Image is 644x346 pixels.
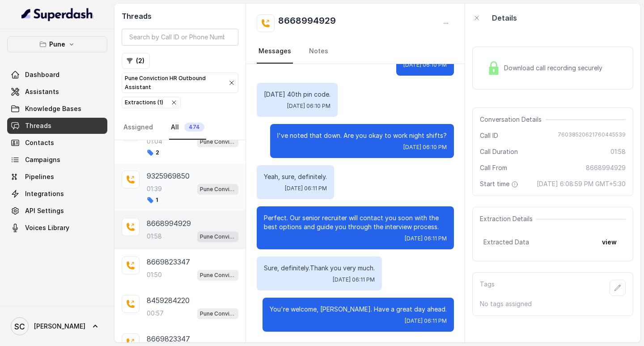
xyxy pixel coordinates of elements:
span: Conversation Details [480,115,545,124]
a: Messages [257,39,293,64]
a: Assistants [7,84,107,100]
span: Assistants [25,87,59,96]
p: [DATE] 40th pin code. [264,90,330,99]
p: 01:04 [147,137,162,146]
input: Search by Call ID or Phone Number [122,29,238,46]
h2: Threads [122,11,238,21]
p: Tags [480,280,495,296]
p: 01:58 [147,232,162,241]
span: Call From [480,163,507,172]
img: Lock Icon [487,61,500,75]
p: You're welcome, [PERSON_NAME]. Have a great day ahead. [270,305,447,314]
a: All474 [169,115,206,140]
p: Pune Conviction HR Outbound Assistant [200,185,236,194]
p: Details [492,13,517,23]
span: 01:58 [610,147,626,156]
text: SC [14,322,25,331]
img: light.svg [21,7,93,21]
span: Dashboard [25,70,59,79]
span: 1 [147,196,158,204]
p: Pune Conviction HR Outbound Assistant [200,137,236,146]
p: 01:39 [147,184,162,193]
p: 01:50 [147,270,162,279]
span: Integrations [25,189,64,198]
span: Voices Library [25,223,69,232]
a: Voices Library [7,220,107,236]
span: [DATE] 06:11 PM [405,235,447,242]
p: 8669823347 [147,256,190,267]
span: [DATE] 06:10 PM [287,103,330,110]
span: [DATE] 6:08:59 PM GMT+5:30 [537,179,626,188]
a: Dashboard [7,67,107,83]
a: Assigned [122,115,155,140]
span: [DATE] 06:10 PM [403,61,447,68]
span: 2 [147,149,159,156]
a: Notes [307,39,330,64]
span: Threads [25,121,51,130]
h2: 8668994929 [278,14,336,32]
span: 474 [184,123,204,132]
span: [PERSON_NAME] [34,322,85,331]
p: 8668994929 [147,218,191,229]
p: Pune Conviction HR Outbound Assistant [125,74,221,92]
span: [DATE] 06:11 PM [405,317,447,325]
p: No tags assigned [480,299,626,308]
p: Yeah, sure, definitely. [264,172,327,181]
span: Download call recording securely [504,64,606,73]
p: Pune Conviction HR Outbound Assistant [200,309,236,318]
p: Pune Conviction HR Outbound Assistant [200,232,236,241]
nav: Tabs [257,39,454,64]
p: Pune [49,39,65,50]
span: Call ID [480,131,498,140]
span: Contacts [25,138,54,147]
a: Integrations [7,186,107,202]
button: Pune Conviction HR Outbound Assistant [122,73,238,93]
a: [PERSON_NAME] [7,314,107,339]
p: I've noted that down. Are you okay to work night shifts? [277,131,447,140]
a: Contacts [7,135,107,151]
span: 8668994929 [586,163,626,172]
a: Campaigns [7,152,107,168]
div: Extractions ( 1 ) [125,98,163,107]
span: [DATE] 06:11 PM [333,276,375,283]
span: Campaigns [25,155,60,164]
p: 00:57 [147,309,164,318]
p: Perfect. Our senior recruiter will contact you soon with the best options and guide you through t... [264,214,447,231]
p: Sure, definitely.Thank you very much. [264,264,375,273]
a: Knowledge Bases [7,101,107,117]
span: Extracted Data [483,238,529,247]
p: Pune Conviction HR Outbound Assistant [200,271,236,280]
button: view [597,234,622,250]
button: Extractions (1) [122,97,181,108]
a: Threads [7,118,107,134]
a: Pipelines [7,169,107,185]
span: Knowledge Bases [25,104,81,113]
a: API Settings [7,203,107,219]
span: Call Duration [480,147,518,156]
span: API Settings [25,206,64,215]
span: Extraction Details [480,214,536,223]
span: Start time [480,179,520,188]
button: (2) [122,53,150,69]
span: 76038520621760445539 [558,131,626,140]
button: Pune [7,36,107,52]
p: 8459284220 [147,295,190,306]
p: 9325969850 [147,171,190,181]
span: Pipelines [25,172,54,181]
p: 8669823347 [147,333,190,344]
span: [DATE] 06:10 PM [403,144,447,151]
span: [DATE] 06:11 PM [285,185,327,192]
nav: Tabs [122,115,238,140]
